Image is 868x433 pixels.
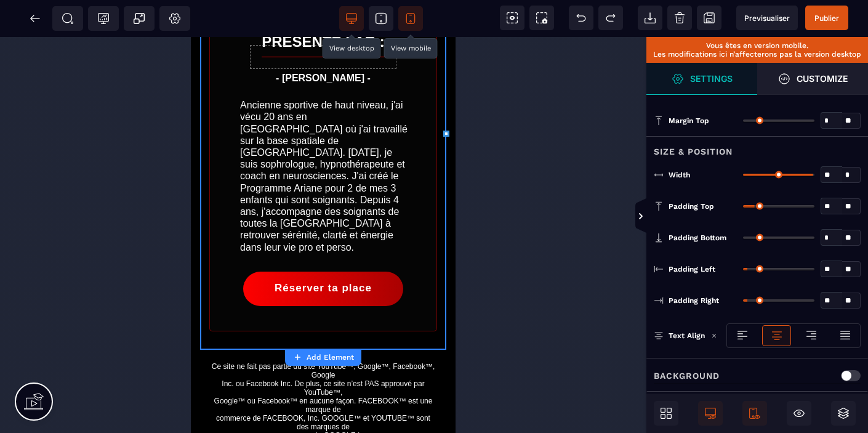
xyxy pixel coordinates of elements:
span: Open Blocks [654,401,678,426]
span: View components [500,6,524,30]
span: Padding Bottom [669,233,726,243]
img: loading [711,333,717,339]
span: Settings [646,63,757,95]
span: Margin Top [669,116,709,126]
span: Open Style Manager [757,63,868,95]
p: Vous êtes en version mobile. [653,41,862,50]
span: Screenshot [529,6,554,30]
span: Preview [736,6,798,30]
p: Background [654,368,720,383]
span: Tracking [97,12,110,25]
text: Ancienne sportive de haut niveau, j'ai vécu 20 ans en [GEOGRAPHIC_DATA] où j'ai travaillé sur la ... [44,62,221,216]
span: Padding Right [669,296,719,306]
p: Les modifications ici n’affecterons pas la version desktop [653,50,862,59]
b: - [PERSON_NAME] - [85,36,180,46]
strong: Customize [797,74,848,83]
span: Desktop Only [698,401,723,426]
button: Add Element [285,349,361,366]
strong: Add Element [307,353,354,362]
button: Réserver ta place [52,235,212,269]
span: Previsualiser [744,14,790,23]
span: Publier [814,14,839,23]
span: Setting Body [169,12,181,25]
span: Hide/Show Block [787,401,811,426]
strong: Settings [690,74,733,83]
p: Text Align [654,330,705,342]
span: Padding Top [669,201,714,211]
span: Width [669,170,690,180]
span: Padding Left [669,264,715,274]
text: Ce site ne fait pas partie du site YouTube™, Google™, Facebook™, Google Inc. ou Facebook Inc. De ... [18,322,246,423]
span: Popup [133,12,145,25]
span: Mobile Only [742,401,767,426]
span: SEO [62,12,74,25]
div: Size & Position [646,136,868,159]
span: Open Layers [831,401,856,426]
